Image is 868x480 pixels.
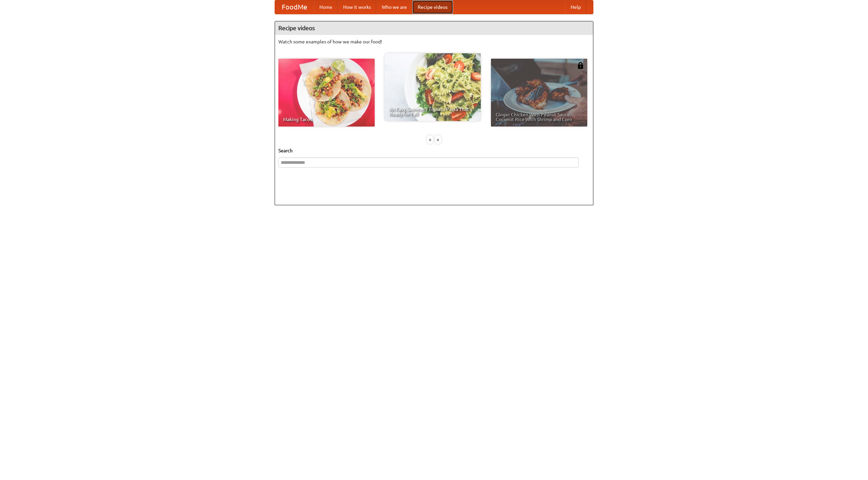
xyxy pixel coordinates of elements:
a: Recipe videos [412,0,453,14]
a: How it works [338,0,376,14]
p: Watch some examples of how we make our food! [278,38,590,45]
h5: Search [278,147,590,154]
span: An Easy, Summery Tomato Pasta That's Ready for Fall [389,107,476,116]
div: » [435,135,441,144]
a: Help [565,0,586,14]
div: « [427,135,433,144]
span: Making Tacos [283,117,370,122]
a: Who we are [376,0,412,14]
a: Making Tacos [278,59,375,127]
h4: Recipe videos [275,21,593,35]
a: FoodMe [275,0,314,14]
a: An Easy, Summery Tomato Pasta That's Ready for Fall [384,53,481,121]
img: 483408.png [577,62,584,69]
a: Home [314,0,338,14]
